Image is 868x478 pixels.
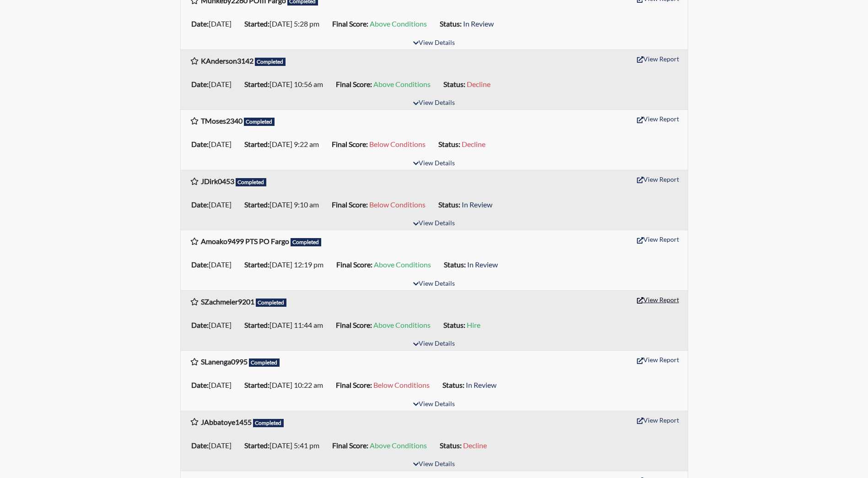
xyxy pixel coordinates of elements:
span: Above Conditions [370,441,427,450]
b: TMoses2340 [201,116,243,125]
span: Decline [462,140,485,148]
b: SZachmeier9201 [201,297,254,306]
button: View Details [409,158,459,170]
b: Status: [444,260,466,269]
li: [DATE] [188,438,241,453]
b: Date: [191,140,209,148]
b: Final Score: [336,320,372,329]
b: Started: [244,380,270,389]
b: Final Score: [332,200,368,209]
b: Date: [191,380,209,389]
span: In Review [466,380,496,389]
b: Status: [440,19,462,28]
button: View Report [633,112,683,126]
li: [DATE] [188,197,241,212]
li: [DATE] [188,137,241,152]
span: Completed [249,358,280,367]
b: Started: [244,260,270,269]
b: Date: [191,19,209,28]
b: Status: [443,320,465,329]
span: Completed [291,238,322,246]
b: Started: [244,320,270,329]
li: [DATE] 10:56 am [241,77,332,92]
li: [DATE] 12:19 pm [241,257,333,272]
li: [DATE] 9:10 am [241,197,328,212]
b: Date: [191,260,209,269]
li: [DATE] [188,257,241,272]
b: Final Score: [332,19,368,28]
span: Above Conditions [373,320,431,329]
button: View Report [633,353,683,367]
b: Date: [191,441,209,450]
span: Above Conditions [373,80,431,88]
span: Above Conditions [370,19,427,28]
span: Below Conditions [369,200,426,209]
b: Started: [244,140,270,148]
button: View Report [633,413,683,427]
span: Completed [244,118,275,126]
li: [DATE] 10:22 am [241,378,332,392]
span: Below Conditions [373,380,430,389]
button: View Report [633,232,683,246]
button: View Details [409,398,459,411]
b: Final Score: [336,260,372,269]
b: Status: [443,80,465,88]
span: Below Conditions [369,140,426,148]
li: [DATE] 5:41 pm [241,438,329,453]
button: View Details [409,97,459,109]
button: View Report [633,293,683,307]
b: Date: [191,320,209,329]
span: In Review [467,260,498,269]
b: Amoako9499 PTS PO Fargo [201,237,289,245]
span: In Review [463,19,494,28]
li: [DATE] [188,318,241,332]
b: Date: [191,80,209,88]
button: View Details [409,278,459,290]
button: View Details [409,37,459,49]
span: Hire [467,320,480,329]
b: JAbbatoye1455 [201,418,252,426]
b: Final Score: [336,380,372,389]
b: JDirk0453 [201,177,234,185]
b: Date: [191,200,209,209]
b: KAnderson3142 [201,56,253,65]
b: Started: [244,200,270,209]
b: Started: [244,441,270,450]
span: Decline [463,441,487,450]
b: Status: [438,140,460,148]
button: View Report [633,52,683,66]
b: Status: [438,200,460,209]
button: View Details [409,458,459,471]
li: [DATE] 11:44 am [241,318,332,332]
li: [DATE] [188,77,241,92]
b: Started: [244,19,270,28]
b: Status: [442,380,464,389]
span: Above Conditions [374,260,431,269]
b: SLanenga0995 [201,357,248,366]
span: Completed [256,299,287,307]
span: Completed [253,419,284,427]
b: Final Score: [332,441,368,450]
b: Status: [440,441,462,450]
b: Final Score: [336,80,372,88]
li: [DATE] [188,378,241,392]
li: [DATE] 5:28 pm [241,16,329,31]
span: Completed [236,178,267,186]
span: In Review [462,200,492,209]
span: Decline [467,80,491,88]
button: View Details [409,217,459,230]
button: View Report [633,172,683,186]
button: View Details [409,338,459,350]
li: [DATE] 9:22 am [241,137,328,152]
li: [DATE] [188,16,241,31]
span: Completed [255,58,286,66]
b: Started: [244,80,270,88]
b: Final Score: [332,140,368,148]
